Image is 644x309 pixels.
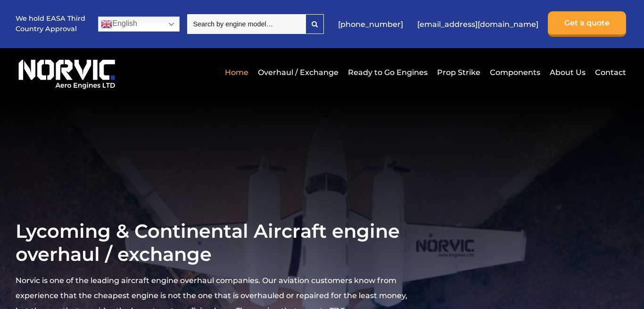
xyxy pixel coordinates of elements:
[413,13,543,36] a: [EMAIL_ADDRESS][DOMAIN_NAME]
[593,61,626,84] a: Contact
[435,61,483,84] a: Prop Strike
[547,61,588,84] a: About Us
[16,14,86,34] p: We hold EASA Third Country Approval
[333,13,408,36] a: [PHONE_NUMBER]
[256,61,341,84] a: Overhaul / Exchange
[223,61,251,84] a: Home
[548,11,626,37] a: Get a quote
[16,219,413,266] h1: Lycoming & Continental Aircraft engine overhaul / exchange
[187,14,305,34] input: Search by engine model…
[346,61,430,84] a: Ready to Go Engines
[101,18,112,30] img: en
[487,61,543,84] a: Components
[98,17,180,32] a: English
[16,55,118,90] img: Norvic Aero Engines logo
